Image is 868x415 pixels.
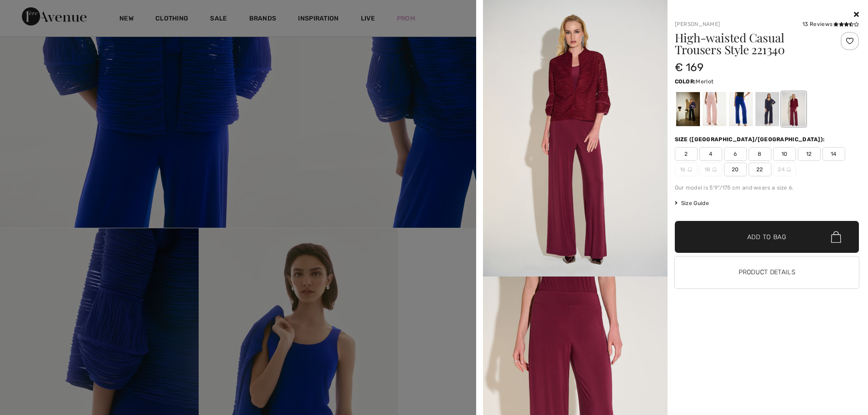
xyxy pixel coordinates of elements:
img: ring-m.svg [712,167,717,172]
span: 24 [773,163,796,176]
div: Our model is 5'9"/175 cm and wears a size 6. [675,184,859,192]
span: Chat [20,6,39,15]
span: 12 [798,147,821,161]
img: ring-m.svg [786,167,791,172]
div: Size ([GEOGRAPHIC_DATA]/[GEOGRAPHIC_DATA]): [675,135,827,143]
span: 10 [773,147,796,161]
div: Quartz [702,92,726,126]
a: [PERSON_NAME] [675,21,720,27]
div: 13 Reviews [802,20,859,28]
span: 22 [749,163,771,176]
span: Size Guide [675,199,709,207]
button: Add to Bag [675,221,859,253]
span: Merlot [696,78,714,85]
button: Product Details [675,256,859,288]
span: 2 [675,147,698,161]
span: 18 [699,163,722,176]
img: Bag.svg [831,231,841,243]
span: Color: [675,78,696,85]
span: Add to Bag [747,232,786,242]
span: 14 [822,147,845,161]
span: 20 [724,163,747,176]
span: 8 [749,147,771,161]
div: Black [676,92,699,126]
span: € 169 [675,61,704,74]
h1: High-waisted Casual Trousers Style 221340 [675,32,828,56]
img: ring-m.svg [688,167,692,172]
div: Merlot [781,92,805,126]
span: 4 [699,147,722,161]
div: Midnight Blue [755,92,779,126]
div: Royal Sapphire 163 [729,92,752,126]
span: 16 [675,163,698,176]
span: 6 [724,147,747,161]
